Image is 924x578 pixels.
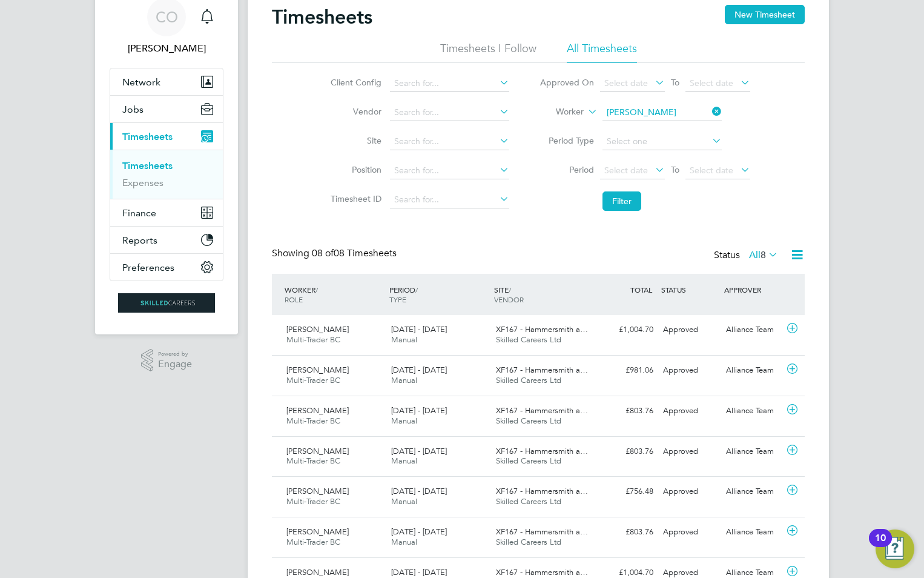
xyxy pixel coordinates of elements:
span: XF167 - Hammersmith a… [496,527,588,537]
div: £803.76 [595,522,658,542]
span: Skilled Careers Ltd [496,537,561,547]
span: [PERSON_NAME] [286,365,349,375]
div: Alliance Team [721,442,784,462]
span: / [415,285,418,294]
span: [PERSON_NAME] [286,567,349,577]
input: Search for... [390,104,509,121]
span: Reports [122,234,157,246]
button: Preferences [110,254,223,281]
span: / [315,285,318,294]
div: 10 [875,538,886,554]
button: Network [110,68,223,95]
div: STATUS [658,279,721,301]
button: New Timesheet [725,5,805,24]
span: XF167 - Hammersmith a… [496,567,588,577]
a: Expenses [122,177,163,188]
div: Timesheets [110,150,223,199]
label: Timesheet ID [327,193,381,204]
span: [DATE] - [DATE] [391,405,447,416]
button: Jobs [110,96,223,122]
span: XF167 - Hammersmith a… [496,486,588,496]
h2: Timesheets [272,5,372,29]
span: Manual [391,375,417,385]
label: All [749,249,778,261]
div: Approved [658,401,721,421]
span: [DATE] - [DATE] [391,567,447,577]
div: WORKER [282,279,386,310]
span: XF167 - Hammersmith a… [496,365,588,375]
span: [DATE] - [DATE] [391,527,447,537]
span: Skilled Careers Ltd [496,496,561,507]
span: [DATE] - [DATE] [391,446,447,456]
div: £756.48 [595,482,658,502]
div: £981.06 [595,360,658,380]
span: [PERSON_NAME] [286,405,349,416]
span: Manual [391,334,417,345]
div: Showing [272,247,399,260]
div: Alliance Team [721,320,784,340]
span: Manual [391,537,417,547]
a: Go to home page [110,293,223,313]
span: Multi-Trader BC [286,375,340,385]
span: Manual [391,496,417,507]
input: Select one [602,133,722,150]
div: Status [714,247,780,264]
span: To [667,162,683,178]
span: Timesheets [122,131,173,142]
label: Vendor [327,106,381,117]
span: TYPE [389,294,406,304]
span: Jobs [122,104,144,115]
div: £803.76 [595,401,658,421]
div: Approved [658,442,721,462]
div: Alliance Team [721,482,784,502]
button: Timesheets [110,123,223,150]
label: Period [540,164,594,175]
span: / [509,285,511,294]
span: Select date [604,165,648,176]
span: [PERSON_NAME] [286,324,349,334]
span: 08 of [312,247,334,259]
span: [PERSON_NAME] [286,486,349,496]
button: Reports [110,227,223,253]
input: Search for... [390,75,509,92]
div: Approved [658,360,721,380]
div: Alliance Team [721,401,784,421]
input: Search for... [602,104,722,121]
span: XF167 - Hammersmith a… [496,446,588,456]
span: Craig O'Donovan [110,41,223,56]
span: Skilled Careers Ltd [496,375,561,385]
div: Alliance Team [721,522,784,542]
div: PERIOD [386,279,491,310]
label: Approved On [540,77,594,88]
span: [DATE] - [DATE] [391,486,447,496]
span: Network [122,76,160,88]
label: Worker [529,106,584,118]
span: Preferences [122,262,174,273]
span: Skilled Careers Ltd [496,334,561,345]
div: Alliance Team [721,360,784,380]
span: Finance [122,207,156,219]
a: Timesheets [122,160,173,171]
li: Timesheets I Follow [440,41,536,63]
button: Finance [110,199,223,226]
span: Multi-Trader BC [286,537,340,547]
span: Engage [158,359,192,370]
li: All Timesheets [567,41,637,63]
span: XF167 - Hammersmith a… [496,405,588,416]
label: Position [327,164,381,175]
span: 08 Timesheets [312,247,397,259]
span: ROLE [285,294,303,304]
span: Select date [690,78,733,88]
span: Manual [391,416,417,426]
span: Manual [391,456,417,466]
span: [PERSON_NAME] [286,527,349,537]
span: TOTAL [630,285,652,294]
span: [DATE] - [DATE] [391,324,447,334]
input: Search for... [390,162,509,179]
span: 8 [761,249,766,261]
span: Multi-Trader BC [286,496,340,507]
span: Skilled Careers Ltd [496,416,561,426]
span: Select date [604,78,648,88]
span: To [667,75,683,90]
span: CO [156,9,178,25]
